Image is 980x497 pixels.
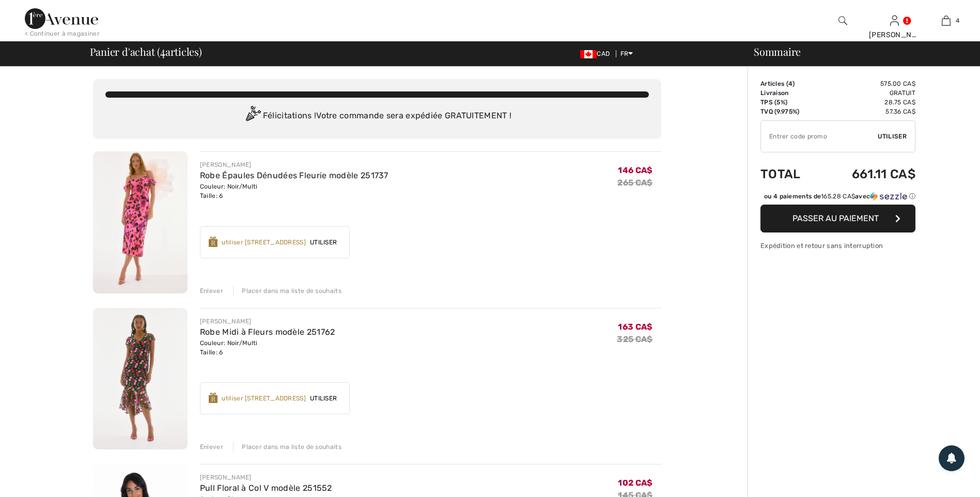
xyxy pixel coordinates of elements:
[580,50,614,57] span: CAD
[760,192,915,205] div: ou 4 paiements de165.28 CA$avecSezzle Cliquez pour en savoir plus sur Sezzle
[200,483,332,493] a: Pull Floral à Col V modèle 251552
[233,442,341,452] div: Placer dans ma liste de souhaits
[222,394,306,403] div: utiliser [STREET_ADDRESS]
[820,79,915,88] td: 575.00 CA$
[233,286,341,296] div: Placer dans ma liste de souhaits
[25,8,98,29] img: 1ère Avenue
[760,205,915,232] button: Passer au paiement
[200,317,335,326] div: [PERSON_NAME]
[760,241,915,251] div: Expédition et retour sans interruption
[160,44,165,57] span: 4
[25,29,100,38] div: < Continuer à magasiner
[760,88,820,98] td: Livraison
[93,308,188,450] img: Robe Midi à Fleurs modèle 251762
[618,322,652,332] span: 163 CA$
[890,14,899,27] img: Mes infos
[580,50,597,58] img: Canadian Dollar
[618,478,652,488] span: 102 CA$
[761,121,878,152] input: Code promo
[618,165,652,175] span: 146 CA$
[741,46,974,57] div: Sommaire
[820,107,915,116] td: 57.36 CA$
[820,157,915,192] td: 661.11 CA$
[878,132,907,141] span: Utiliser
[242,106,263,127] img: Congratulation2.svg
[617,334,652,344] s: 325 CA$
[93,151,188,293] img: Robe Épaules Dénudées Fleurie modèle 251737
[870,192,907,201] img: Sezzle
[760,79,820,88] td: Articles ( )
[821,193,855,200] span: 165.28 CA$
[200,327,335,337] a: Robe Midi à Fleurs modèle 251762
[890,15,899,25] a: Se connecter
[942,14,951,27] img: Mon panier
[200,442,223,452] div: Enlever
[760,157,820,192] td: Total
[620,50,633,57] span: FR
[792,213,879,223] span: Passer au paiement
[764,192,915,201] div: ou 4 paiements de avec
[869,29,920,40] div: [PERSON_NAME]
[200,160,388,169] div: [PERSON_NAME]
[760,98,820,107] td: TPS (5%)
[200,170,388,180] a: Robe Épaules Dénudées Fleurie modèle 251737
[222,238,306,247] div: utiliser [STREET_ADDRESS]
[200,286,223,296] div: Enlever
[306,394,341,403] span: Utiliser
[820,88,915,98] td: Gratuit
[921,14,971,27] a: 4
[200,473,332,482] div: [PERSON_NAME]
[209,237,218,247] img: Reward-Logo.svg
[105,106,649,127] div: Félicitations ! Votre commande sera expédiée GRATUITEMENT !
[617,178,652,188] s: 265 CA$
[956,16,959,25] span: 4
[760,107,820,116] td: TVQ (9.975%)
[200,338,335,357] div: Couleur: Noir/Multi Taille: 6
[200,182,388,200] div: Couleur: Noir/Multi Taille: 6
[90,46,202,57] span: Panier d'achat ( articles)
[788,80,792,87] span: 4
[209,393,218,403] img: Reward-Logo.svg
[838,14,847,27] img: recherche
[820,98,915,107] td: 28.75 CA$
[306,238,341,247] span: Utiliser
